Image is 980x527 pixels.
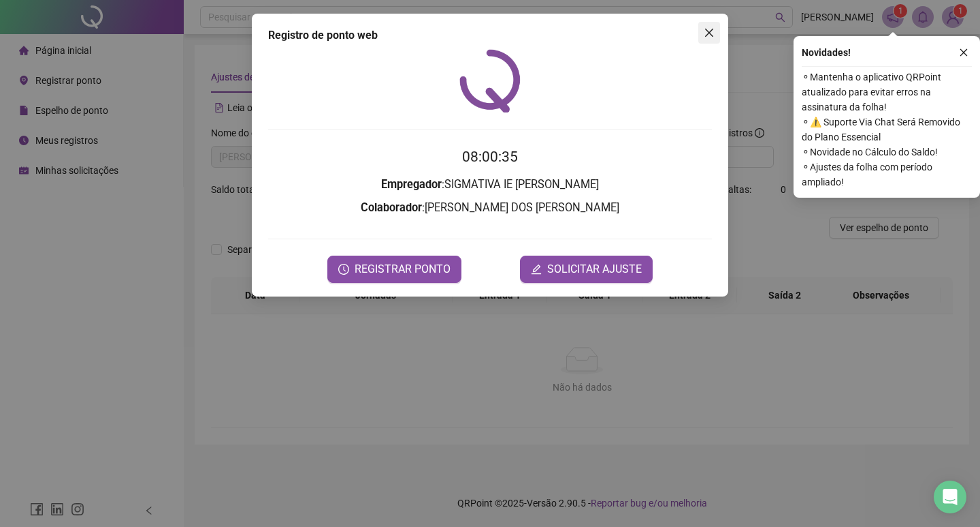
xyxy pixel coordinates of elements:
div: Open Intercom Messenger [934,481,966,513]
span: REGISTRAR PONTO [355,261,451,277]
span: clock-circle [338,264,349,275]
span: Novidades ! [802,45,851,60]
span: SOLICITAR AJUSTE [547,261,642,277]
img: QRPoint [459,49,521,112]
span: ⚬ ⚠️ Suporte Via Chat Será Removido do Plano Essencial [802,115,972,145]
strong: Empregador [381,178,442,191]
span: close [704,27,715,38]
div: Registro de ponto web [268,27,712,44]
span: close [959,48,968,57]
h3: : SIGMATIVA IE [PERSON_NAME] [268,176,712,194]
span: edit [531,264,542,275]
h3: : [PERSON_NAME] DOS [PERSON_NAME] [268,199,712,217]
span: ⚬ Novidade no Cálculo do Saldo! [802,145,972,160]
button: REGISTRAR PONTO [327,256,461,283]
strong: Colaborador [361,201,422,214]
button: editSOLICITAR AJUSTE [520,256,653,283]
button: Close [698,22,720,44]
span: ⚬ Ajustes da folha com período ampliado! [802,160,972,190]
span: ⚬ Mantenha o aplicativo QRPoint atualizado para evitar erros na assinatura da folha! [802,70,972,115]
time: 08:00:35 [462,149,518,165]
